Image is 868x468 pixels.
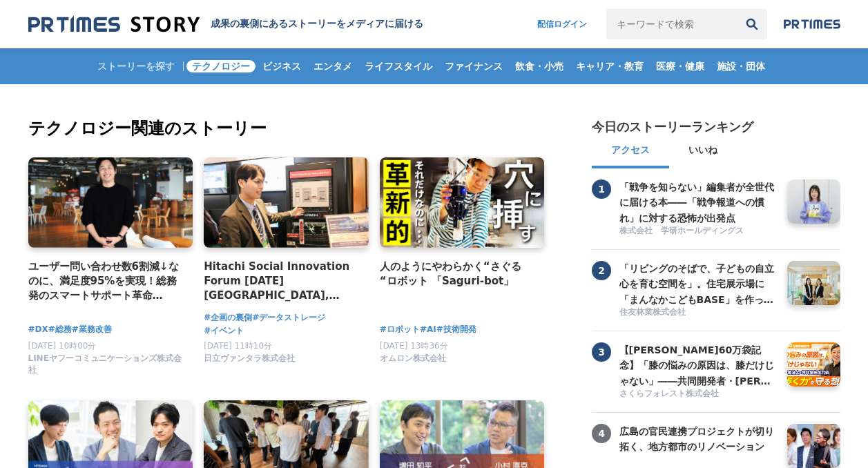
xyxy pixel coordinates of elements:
span: [DATE] 10時00分 [28,341,97,351]
a: 「リビングのそばで、子どもの自立心を育む空間を」。住宅展示場に「まんなかこどもBASE」を作った２人の女性社員 [619,261,777,305]
a: #データストレージ [252,311,325,324]
a: エンタメ [308,48,358,84]
a: 広島の官民連携プロジェクトが切り拓く、地方都市のリノベーション [619,424,777,468]
button: アクセス [592,135,669,168]
span: ライフスタイル [359,60,438,72]
a: 住友林業株式会社 [619,306,777,320]
h3: 「リビングのそばで、子どもの自立心を育む空間を」。住宅展示場に「まんなかこどもBASE」を作った２人の女性社員 [619,261,777,307]
h3: 「戦争を知らない」編集者が全世代に届ける本――「戦争報道への慣れ」に対する恐怖が出発点 [619,179,777,226]
a: ユーザー問い合わせ数6割減↓なのに、満足度95%を実現！総務発のスマートサポート革命「SFINQS（スフィンクス）」誕生秘話 [28,259,182,304]
input: キーワードで検索 [606,9,737,39]
span: 医療・健康 [650,60,710,72]
span: 2 [592,261,611,280]
span: キャリア・教育 [570,60,649,72]
a: キャリア・教育 [570,48,649,84]
span: [DATE] 11時10分 [204,341,272,351]
button: いいね [669,135,737,168]
a: #総務 [48,323,72,336]
h3: 広島の官民連携プロジェクトが切り拓く、地方都市のリノベーション [619,424,777,455]
span: ファイナンス [439,60,508,72]
img: 成果の裏側にあるストーリーをメディアに届ける [28,15,200,34]
span: 株式会社 学研ホールディングス [619,225,744,237]
a: 飲食・小売 [510,48,569,84]
a: 日立ヴァンタラ株式会社 [204,357,295,367]
h2: 今日のストーリーランキング [592,119,753,135]
img: prtimes [784,19,840,30]
span: [DATE] 13時36分 [380,341,448,351]
a: LINEヤフーコミュニケーションズ株式会社 [28,369,182,378]
a: 【[PERSON_NAME]60万袋記念】「膝の悩みの原因は、膝だけじゃない」――共同開発者・[PERSON_NAME]先生と語る、"歩く力"を守る想い【共同開発者対談】 [619,342,777,387]
span: 日立ヴァンタラ株式会社 [204,353,295,364]
h1: 成果の裏側にあるストーリーをメディアに届ける [211,18,423,30]
a: さくらフォレスト株式会社 [619,388,777,401]
a: #技術開発 [436,323,476,336]
span: 4 [592,424,611,443]
a: Hitachi Social Innovation Forum [DATE] [GEOGRAPHIC_DATA], OSAKA 会場レポート＆展示紹介 [204,259,358,304]
span: ビジネス [257,60,307,72]
a: オムロン株式会社 [380,357,446,367]
span: さくらフォレスト株式会社 [619,388,719,400]
span: 1 [592,179,611,199]
span: 施設・団体 [711,60,771,72]
span: LINEヤフーコミュニケーションズ株式会社 [28,353,182,376]
a: ビジネス [257,48,307,84]
a: #ロボット [380,323,420,336]
a: #DX [28,323,48,336]
span: オムロン株式会社 [380,353,446,364]
a: #業務改善 [72,323,112,336]
a: #企画の裏側 [204,311,252,324]
a: 成果の裏側にあるストーリーをメディアに届ける 成果の裏側にあるストーリーをメディアに届ける [28,15,423,34]
a: #イベント [204,324,244,338]
span: テクノロジー [186,60,255,72]
a: 施設・団体 [711,48,771,84]
span: 住友林業株式会社 [619,306,686,318]
h3: 【[PERSON_NAME]60万袋記念】「膝の悩みの原因は、膝だけじゃない」――共同開発者・[PERSON_NAME]先生と語る、"歩く力"を守る想い【共同開発者対談】 [619,342,777,389]
button: 検索 [737,9,767,39]
a: テクノロジー [186,48,255,84]
a: 株式会社 学研ホールディングス [619,225,777,238]
a: 「戦争を知らない」編集者が全世代に届ける本――「戦争報道への慣れ」に対する恐怖が出発点 [619,179,777,224]
h2: テクノロジー関連のストーリー [28,116,548,141]
span: 飲食・小売 [510,60,569,72]
a: #AI [420,323,436,336]
span: エンタメ [308,60,358,72]
a: 人のようにやわらかく“さぐる“ロボット 「Saguri-bot」 [380,259,534,289]
a: 配信ログイン [523,9,601,39]
span: 3 [592,342,611,362]
a: ライフスタイル [359,48,438,84]
a: 医療・健康 [650,48,710,84]
a: ファイナンス [439,48,508,84]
